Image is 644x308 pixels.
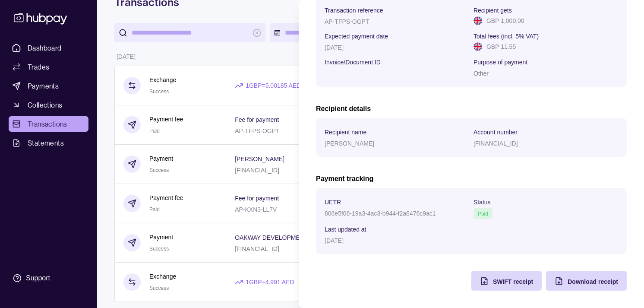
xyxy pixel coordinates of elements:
[568,278,618,285] span: Download receipt
[325,33,388,40] p: Expected payment date
[486,42,516,51] p: GBP 11.55
[493,278,533,285] span: SWIFT receipt
[546,271,627,291] button: Download receipt
[325,7,383,14] p: Transaction reference
[325,129,366,136] p: Recipient name
[486,16,524,25] p: GBP 1,000.00
[474,59,527,66] p: Purpose of payment
[478,211,488,217] span: Paid
[325,237,344,244] p: [DATE]
[474,33,539,40] p: Total fees (incl. 5% VAT)
[474,140,518,147] p: [FINANCIAL_ID]
[325,210,436,217] p: 806e5f06-19a3-4ac3-b944-f2a6476c9ac1
[325,199,341,206] p: UETR
[474,70,489,77] p: Other
[316,174,627,184] h2: Payment tracking
[474,129,518,136] p: Account number
[325,140,374,147] p: [PERSON_NAME]
[325,226,366,233] p: Last updated at
[316,104,627,114] h2: Recipient details
[325,18,369,25] p: AP-TFPS-OGPT
[471,271,542,291] button: SWIFT receipt
[474,7,512,14] p: Recipient gets
[325,59,381,66] p: Invoice/Document ID
[474,199,491,206] p: Status
[325,44,344,51] p: [DATE]
[474,16,482,25] img: gb
[325,70,328,77] p: –
[474,42,482,51] img: gb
